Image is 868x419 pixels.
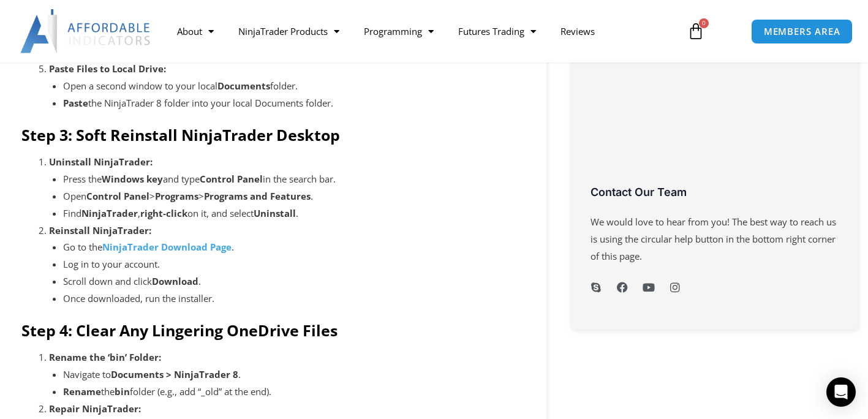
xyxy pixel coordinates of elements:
a: NinjaTrader Download Page [102,241,232,253]
a: NinjaTrader Products [226,17,352,45]
li: Log in to your account. [63,256,526,273]
li: the folder (e.g., add “_old” at the end). [63,383,526,401]
strong: Uninstall NinjaTrader: [49,156,153,168]
strong: NinjaTrader [81,207,138,219]
a: 0 [669,13,723,49]
strong: Reinstall NinjaTrader: [49,224,151,236]
li: Scroll down and click . [63,273,526,290]
strong: Rename [63,385,101,398]
strong: Repair NinjaTrader: [49,402,141,415]
strong: Programs and Features [204,190,311,202]
p: We would love to hear from you! The best way to reach us is using the circular help button in the... [591,214,840,265]
strong: bin [115,385,130,398]
a: Reviews [548,17,607,45]
strong: Documents [217,80,270,92]
li: Find , on it, and select . [63,205,526,222]
li: Navigate to . [63,366,526,383]
a: Futures Trading [446,17,548,45]
nav: Menu [165,17,677,45]
a: MEMBERS AREA [751,19,853,44]
strong: Download [152,275,198,287]
strong: Rename the ‘bin’ Folder: [49,351,161,363]
li: Press the and type in the search bar. [63,171,526,188]
li: Open > > . [63,188,526,205]
strong: Control Panel [86,190,149,202]
li: the NinjaTrader 8 folder into your local Documents folder. [63,95,526,112]
strong: Windows key [102,173,163,185]
img: LogoAI | Affordable Indicators – NinjaTrader [20,9,152,53]
strong: Step 4: Clear Any Lingering OneDrive Files [21,320,338,341]
li: Open a second window to your local folder. [63,78,526,95]
span: 0 [699,18,709,28]
h3: Contact Our Team [591,185,840,199]
strong: Programs [155,190,198,202]
a: Programming [352,17,446,45]
strong: Paste Files to Local Drive: [49,62,166,75]
div: Open Intercom Messenger [826,377,856,407]
strong: right-click [140,207,187,219]
li: Go to the . [63,239,526,256]
span: MEMBERS AREA [764,27,840,36]
strong: Documents > NinjaTrader 8 [111,368,238,380]
strong: Step 3: Soft Reinstall NinjaTrader Desktop [21,124,340,145]
strong: Control Panel [200,173,263,185]
a: About [165,17,226,45]
strong: Paste [63,97,88,109]
strong: Uninstall [254,207,296,219]
li: Once downloaded, run the installer. [63,290,526,308]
